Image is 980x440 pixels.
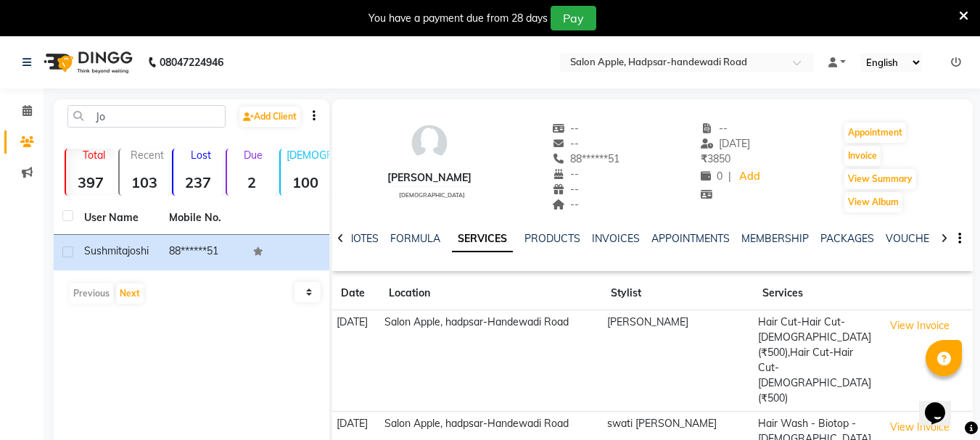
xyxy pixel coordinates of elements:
strong: 2 [227,173,276,191]
span: [DATE] [701,137,751,150]
button: View Invoice [884,416,956,439]
a: PRODUCTS [524,232,580,245]
td: Salon Apple, hadpsar-Handewadi Road [380,310,603,412]
button: View Summary [844,169,916,189]
a: VOUCHERS [886,232,943,245]
td: [PERSON_NAME] [602,310,754,412]
p: [DEMOGRAPHIC_DATA] [287,149,330,162]
p: Due [230,149,276,162]
strong: 103 [120,173,169,191]
a: FORMULA [390,232,440,245]
button: View Album [844,192,902,212]
p: Total [72,149,115,162]
span: ₹ [701,152,707,165]
span: -- [552,167,580,180]
span: sushmita [84,244,128,257]
a: MEMBERSHIP [741,232,809,245]
button: Invoice [844,146,881,166]
button: Appointment [844,123,906,143]
a: APPOINTMENTS [651,232,730,245]
p: Lost [179,149,223,162]
strong: 100 [281,173,330,191]
span: 0 [701,170,722,183]
th: User Name [75,202,160,235]
button: Next [116,283,144,304]
a: NOTES [346,232,379,245]
a: INVOICES [592,232,640,245]
span: joshi [128,244,149,257]
span: [DEMOGRAPHIC_DATA] [399,191,465,199]
th: Location [380,277,603,310]
p: Recent [125,149,169,162]
td: [DATE] [332,310,379,412]
img: avatar [408,121,451,165]
th: Stylist [602,277,754,310]
b: 08047224946 [160,42,223,83]
span: 3850 [701,152,730,165]
a: SERVICES [452,226,513,252]
a: Add [737,167,762,187]
iframe: chat widget [919,382,965,426]
img: logo [37,42,136,83]
strong: 397 [66,173,115,191]
span: -- [552,122,580,135]
span: -- [552,198,580,211]
a: Add Client [239,107,300,127]
span: -- [552,183,580,196]
span: | [728,169,731,184]
th: Mobile No. [160,202,245,235]
span: -- [701,122,728,135]
button: Pay [551,6,596,30]
a: PACKAGES [820,232,874,245]
button: View Invoice [884,315,956,337]
div: [PERSON_NAME] [387,170,472,186]
input: Search by Name/Mobile/Email/Code [67,105,226,128]
th: Services [754,277,878,310]
span: -- [552,137,580,150]
td: Hair Cut-Hair Cut-[DEMOGRAPHIC_DATA] (₹500),Hair Cut-Hair Cut-[DEMOGRAPHIC_DATA] (₹500) [754,310,878,412]
div: You have a payment due from 28 days [368,11,548,26]
strong: 237 [173,173,223,191]
th: Date [332,277,379,310]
